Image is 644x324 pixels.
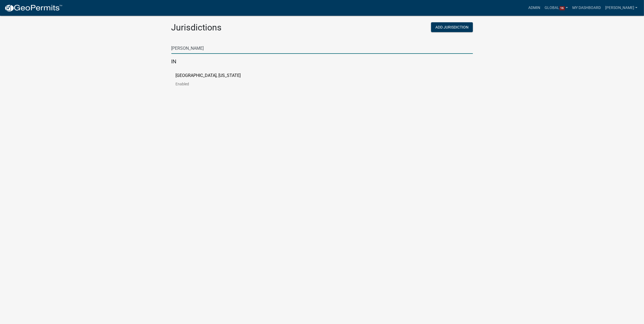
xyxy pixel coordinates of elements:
[176,73,241,78] p: [GEOGRAPHIC_DATA], [US_STATE]
[603,3,640,13] a: [PERSON_NAME]
[526,3,543,13] a: Admin
[171,58,473,65] h5: IN
[543,3,570,13] a: Global16
[171,22,318,33] h2: Jurisdictions
[560,6,565,11] span: 16
[570,3,603,13] a: My Dashboard
[176,73,250,90] a: [GEOGRAPHIC_DATA], [US_STATE]Enabled
[176,82,250,86] p: Enabled
[431,22,473,32] button: Add Jurisdiction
